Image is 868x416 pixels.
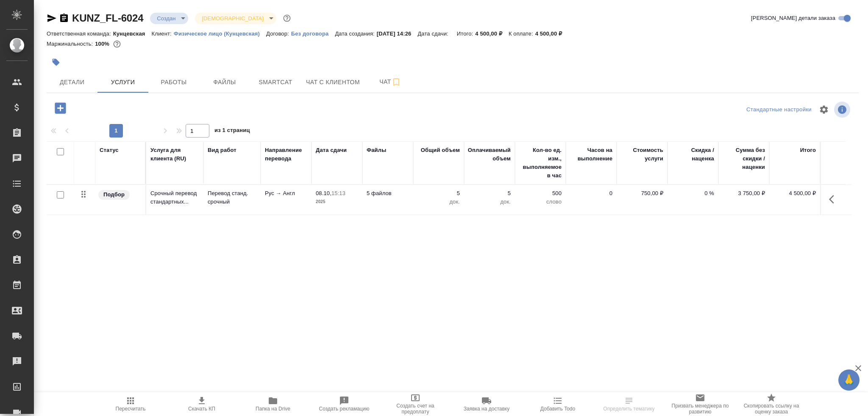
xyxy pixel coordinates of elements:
[291,30,335,37] a: Без договора
[468,189,511,198] p: 5
[265,189,307,198] p: Рус → Англ
[367,189,409,198] p: 5 файлов
[417,30,450,37] p: Дата сдачи:
[744,103,814,116] div: split button
[291,30,335,37] p: Без договора
[331,190,345,196] p: 15:13
[468,146,511,163] div: Оплачиваемый объем
[49,99,72,117] button: Добавить услугу
[773,189,816,198] p: 4 500,00 ₽
[751,14,835,22] span: [PERSON_NAME] детали заказа
[255,77,296,88] span: Smartcat
[72,12,143,24] a: KUNZ_FL-6024
[195,13,276,24] div: Создан
[103,77,143,88] span: Услуги
[457,30,475,37] p: Итого:
[672,189,714,198] p: 0 %
[621,189,663,198] p: 750,00 ₽
[519,189,562,198] p: 500
[214,125,250,138] span: из 1 страниц
[265,146,307,163] div: Направление перевода
[306,77,360,88] span: Чат с клиентом
[100,146,119,154] div: Статус
[111,39,122,50] button: 0.00 RUB;
[199,15,266,22] button: [DEMOGRAPHIC_DATA]
[208,146,236,154] div: Вид работ
[391,77,401,87] svg: Подписаться
[509,30,535,37] p: К оплате:
[824,189,844,209] button: Показать кнопки
[103,190,125,199] p: Подбор
[316,146,347,154] div: Дата сдачи
[800,146,816,154] div: Итого
[421,146,460,154] div: Общий объем
[519,198,562,206] p: слово
[335,30,376,37] p: Дата создания:
[535,30,569,37] p: 4 500,00 ₽
[814,99,834,120] span: Настроить таблицу
[208,189,256,206] p: Перевод станд. срочный
[417,198,460,206] p: док.
[150,146,199,163] div: Услуга для клиента (RU)
[723,146,765,171] div: Сумма без скидки / наценки
[519,146,562,180] div: Кол-во ед. изм., выполняемое в час
[468,198,511,206] p: док.
[842,371,856,389] span: 🙏
[367,146,386,154] div: Файлы
[570,146,612,163] div: Часов на выполнение
[316,190,331,196] p: 08.10,
[47,53,65,72] button: Добавить тэг
[150,13,188,24] div: Создан
[174,30,266,37] a: Физическое лицо (Кунцевская)
[153,77,194,88] span: Работы
[838,369,860,391] button: 🙏
[475,30,509,37] p: 4 500,00 ₽
[204,77,245,88] span: Файлы
[47,30,113,37] p: Ответственная команда:
[377,30,418,37] p: [DATE] 14:26
[47,13,57,23] button: Скопировать ссылку для ЯМессенджера
[672,146,714,163] div: Скидка / наценка
[281,13,292,24] button: Доп статусы указывают на важность/срочность заказа
[47,41,95,47] p: Маржинальность:
[52,77,92,88] span: Детали
[150,189,199,206] p: Срочный перевод стандартных...
[59,13,69,23] button: Скопировать ссылку
[113,30,152,37] p: Кунцевская
[621,146,663,163] div: Стоимость услуги
[95,41,111,47] p: 100%
[154,15,178,22] button: Создан
[566,185,617,215] td: 0
[370,77,411,87] span: Чат
[316,198,358,206] p: 2025
[723,189,765,198] p: 3 750,00 ₽
[174,30,266,37] p: Физическое лицо (Кунцевская)
[834,102,852,118] span: Посмотреть информацию
[417,189,460,198] p: 5
[266,30,291,37] p: Договор:
[152,30,174,37] p: Клиент:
